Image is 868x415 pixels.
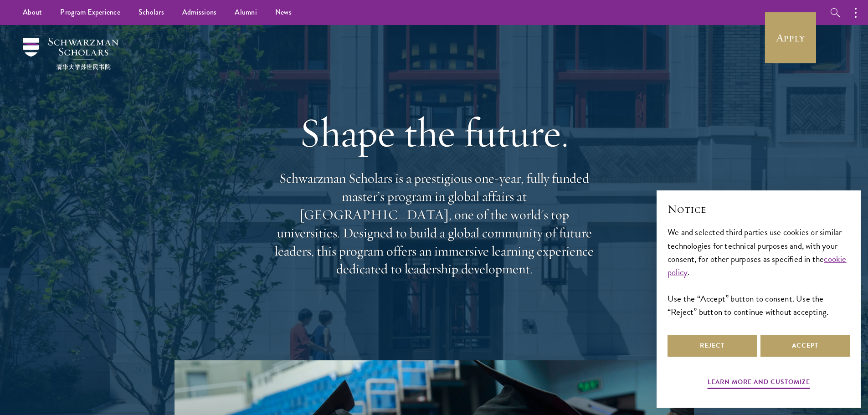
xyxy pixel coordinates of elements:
div: We and selected third parties use cookies or similar technologies for technical purposes and, wit... [668,225,850,318]
h1: Shape the future. [270,107,598,158]
button: Accept [760,335,850,357]
h2: Notice [668,201,850,217]
button: Learn more and customize [708,376,810,390]
a: Apply [765,12,816,63]
img: Schwarzman Scholars [23,38,118,70]
button: Reject [668,335,757,357]
p: Schwarzman Scholars is a prestigious one-year, fully funded master’s program in global affairs at... [270,169,598,278]
a: cookie policy [668,252,847,279]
